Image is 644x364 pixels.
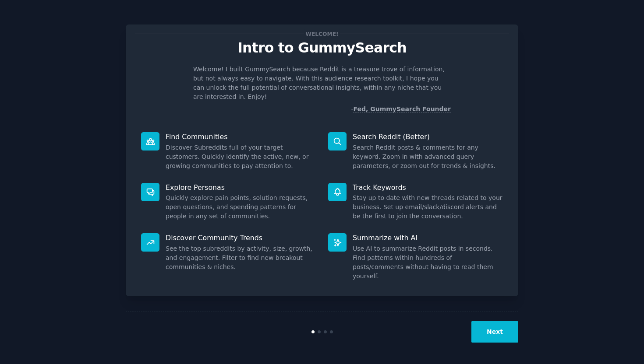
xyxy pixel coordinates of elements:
button: Next [471,321,518,343]
p: Welcome! I built GummySearch because Reddit is a treasure trove of information, but not always ea... [193,65,451,101]
p: Discover Community Trends [166,233,316,242]
p: Find Communities [166,132,316,141]
dd: Use AI to summarize Reddit posts in seconds. Find patterns within hundreds of posts/comments with... [353,244,503,281]
dd: Quickly explore pain points, solution requests, open questions, and spending patterns for people ... [166,193,316,221]
div: - [351,105,451,114]
dd: Stay up to date with new threads related to your business. Set up email/slack/discord alerts and ... [353,193,503,221]
dd: Discover Subreddits full of your target customers. Quickly identify the active, new, or growing c... [166,143,316,171]
p: Search Reddit (Better) [353,132,503,141]
p: Summarize with AI [353,233,503,242]
dd: Search Reddit posts & comments for any keyword. Zoom in with advanced query parameters, or zoom o... [353,143,503,171]
p: Track Keywords [353,183,503,192]
p: Intro to GummySearch [135,40,509,56]
dd: See the top subreddits by activity, size, growth, and engagement. Filter to find new breakout com... [166,244,316,272]
p: Explore Personas [166,183,316,192]
span: Welcome! [304,29,340,38]
a: Fed, GummySearch Founder [353,105,451,113]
